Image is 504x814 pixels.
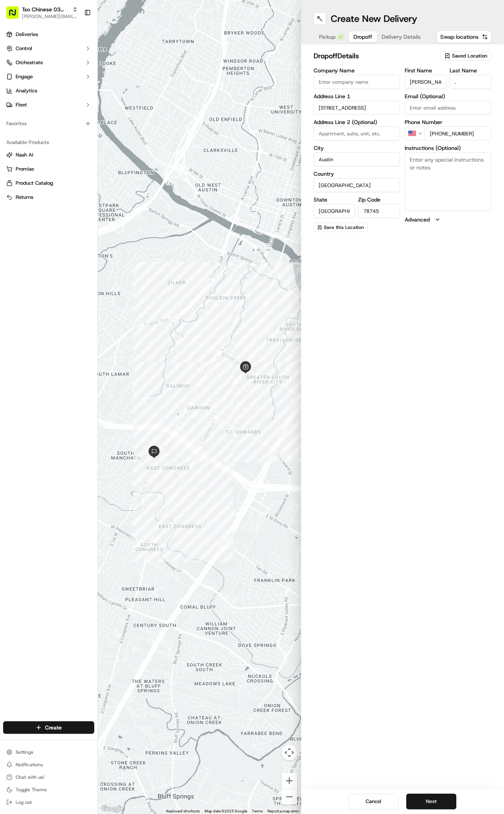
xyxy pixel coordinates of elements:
label: Email (Optional) [405,94,491,99]
h2: dropoff Details [314,50,436,61]
label: First Name [405,68,447,73]
button: Zoom in [282,773,297,789]
div: Past conversations [8,102,52,108]
span: Map data ©2025 Google [204,809,247,813]
span: [DATE] [69,121,85,128]
a: Terms (opens in new tab) [252,809,263,813]
div: We're available if you need us! [35,83,108,89]
input: Enter phone number [425,126,491,140]
button: Saved Location [440,50,491,61]
span: Nash AI [16,151,33,158]
span: Swap locations [440,33,479,41]
button: Toggle Theme [3,784,94,795]
span: Returns [16,194,33,201]
a: Powered byPylon [55,194,95,200]
button: Map camera controls [282,745,297,760]
span: Orchestrate [16,59,43,66]
button: Product Catalog [3,177,94,189]
img: 8571987876998_91fb9ceb93ad5c398215_72.jpg [16,75,30,89]
span: Analytics [16,87,37,94]
label: Phone Number [405,119,491,125]
img: Antonia (Store Manager) [8,135,20,148]
button: See all [121,100,142,110]
h1: Create New Delivery [331,13,417,25]
a: Returns [6,194,91,201]
button: Returns [3,191,94,203]
span: Create [45,724,62,731]
label: Last Name [450,68,491,73]
a: 📗Knowledge Base [5,172,63,186]
span: Pickup [319,33,335,41]
div: Favorites [3,117,94,130]
button: Log out [3,797,94,808]
span: Product Catalog [16,180,53,187]
input: Enter country [314,178,400,192]
input: Enter last name [450,75,491,89]
a: Promise [6,166,91,173]
button: Save this Location [314,223,368,232]
div: 📗 [8,176,14,182]
span: Dropoff [353,33,372,41]
button: Chat with us! [3,772,94,783]
div: 💻 [66,176,72,182]
button: Keyboard shortcuts [166,809,200,814]
span: Settings [16,749,33,755]
img: Charles Folsom [8,114,20,126]
span: Promise [16,166,34,173]
button: Nash AI [3,149,94,161]
span: Notifications [16,762,43,768]
span: Log out [16,799,32,805]
input: Apartment, suite, unit, etc. [314,126,400,140]
input: Enter address [314,101,400,115]
button: Tso Chinese 03 TsoCo[PERSON_NAME][EMAIL_ADDRESS][DOMAIN_NAME] [3,3,81,22]
img: Nash [8,8,23,23]
img: 1736555255976-a54dd68f-1ca7-489b-9aae-adbdc363a1c4 [8,75,22,89]
span: Deliveries [16,31,38,38]
div: Available Products [3,136,94,149]
label: City [314,145,400,151]
a: Product Catalog [6,180,91,187]
span: Engage [16,73,33,80]
span: Delivery Details [382,33,421,41]
button: Start new chat [133,77,142,86]
a: 💻API Documentation [63,172,129,186]
input: Enter first name [405,75,447,89]
span: API Documentation [74,175,126,183]
div: Start new chat [35,75,128,83]
button: Notifications [3,759,94,770]
button: Zoom out [282,789,297,805]
p: Welcome 👋 [8,31,142,44]
span: Save this Location [324,224,364,231]
label: Zip Code [358,197,400,202]
label: Address Line 2 (Optional) [314,119,400,125]
button: Fleet [3,99,94,111]
span: [PERSON_NAME] [24,121,63,128]
a: Deliveries [3,28,94,41]
label: Instructions (Optional) [405,145,491,151]
input: Enter company name [314,75,400,89]
span: Toggle Theme [16,787,47,793]
label: Address Line 1 [314,94,400,99]
span: • [65,121,68,128]
span: Knowledge Base [16,175,60,183]
button: Next [406,794,456,809]
input: Enter email address [405,101,491,115]
button: Create [3,721,94,734]
label: State [314,197,355,202]
button: Swap locations [437,31,491,43]
button: Engage [3,70,94,83]
button: Orchestrate [3,56,94,69]
button: [PERSON_NAME][EMAIL_ADDRESS][DOMAIN_NAME] [22,13,78,20]
button: Tso Chinese 03 TsoCo [22,5,69,13]
a: Analytics [3,85,94,97]
a: Nash AI [6,151,91,158]
label: Company Name [314,68,400,73]
label: Advanced [405,216,430,223]
input: Enter city [314,152,400,166]
button: Cancel [348,794,398,809]
input: Enter zip code [358,204,400,218]
button: Control [3,42,94,55]
a: Open this area in Google Maps (opens a new window) [100,804,126,814]
label: Country [314,171,400,176]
